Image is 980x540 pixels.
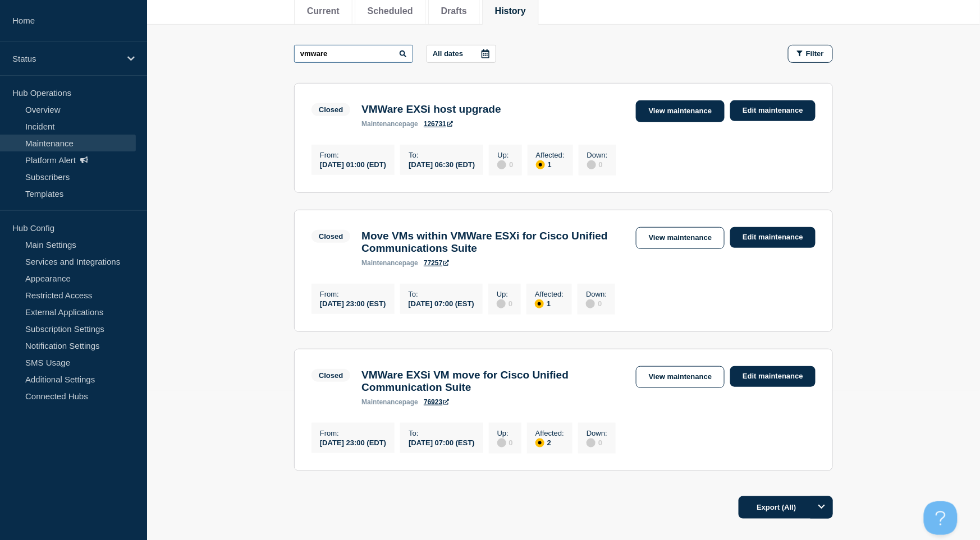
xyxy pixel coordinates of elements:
[535,437,564,447] div: 2
[587,437,607,447] div: 0
[497,299,506,308] div: disabled
[361,120,418,128] p: page
[361,120,402,128] span: maintenance
[497,429,513,437] p: Up :
[497,290,512,298] p: Up :
[587,151,608,159] p: Down :
[730,100,816,121] a: Edit maintenance
[636,227,725,249] a: View maintenance
[497,439,506,447] div: disabled
[587,429,607,437] p: Down :
[361,103,501,116] h3: VMWare EXSi host upgrade
[730,366,816,387] a: Edit maintenance
[424,120,453,128] a: 126731
[361,259,402,267] span: maintenance
[536,159,565,169] div: 1
[320,290,386,298] p: From :
[497,151,513,159] p: Up :
[586,298,607,308] div: 0
[320,298,386,308] div: [DATE] 23:00 (EST)
[361,398,418,406] p: page
[361,398,402,406] span: maintenance
[806,49,824,58] span: Filter
[788,45,833,63] button: Filter
[424,259,449,267] a: 77257
[409,298,475,308] div: [DATE] 07:00 (EST)
[441,6,467,16] button: Drafts
[586,299,595,308] div: disabled
[12,54,120,63] p: Status
[497,437,513,447] div: 0
[307,6,340,16] button: Current
[361,230,625,255] h3: Move VMs within VMWare ESXi for Cisco Unified Communications Suite
[320,159,386,169] div: [DATE] 01:00 (EDT)
[409,290,475,298] p: To :
[361,369,625,394] h3: VMWare EXSi VM move for Cisco Unified Communication Suite
[924,501,958,535] iframe: Help Scout Beacon - Open
[587,160,596,169] div: disabled
[587,159,608,169] div: 0
[433,49,463,58] p: All dates
[536,160,545,169] div: affected
[320,437,386,447] div: [DATE] 23:00 (EDT)
[587,439,596,447] div: disabled
[319,371,343,380] div: Closed
[535,298,564,308] div: 1
[294,45,413,63] input: Search maintenances
[536,151,565,159] p: Affected :
[497,159,513,169] div: 0
[810,496,833,519] button: Options
[535,429,564,437] p: Affected :
[320,429,386,437] p: From :
[636,100,725,122] a: View maintenance
[535,299,544,308] div: affected
[368,6,413,16] button: Scheduled
[320,151,386,159] p: From :
[361,259,418,267] p: page
[497,160,506,169] div: disabled
[427,45,496,63] button: All dates
[495,6,526,16] button: History
[636,366,725,388] a: View maintenance
[409,429,475,437] p: To :
[409,151,475,159] p: To :
[319,232,343,241] div: Closed
[730,227,816,248] a: Edit maintenance
[497,298,512,308] div: 0
[424,398,449,406] a: 76923
[535,439,544,447] div: affected
[409,159,475,169] div: [DATE] 06:30 (EDT)
[409,437,475,447] div: [DATE] 07:00 (EST)
[586,290,607,298] p: Down :
[739,496,833,519] button: Export (All)
[535,290,564,298] p: Affected :
[319,105,343,114] div: Closed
